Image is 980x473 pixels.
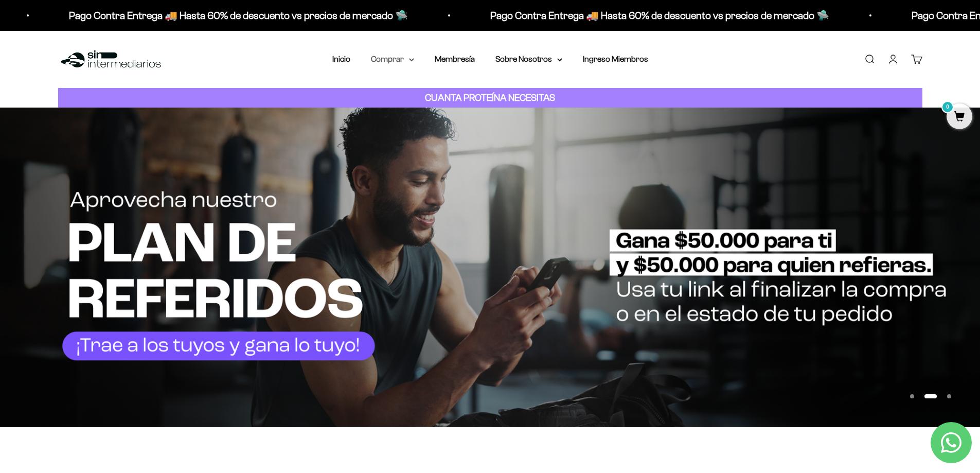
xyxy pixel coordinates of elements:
mark: 0 [941,101,954,113]
summary: Comprar [371,52,414,66]
a: Inicio [332,55,350,63]
a: Membresía [435,55,475,63]
a: 0 [947,112,972,123]
strong: CUANTA PROTEÍNA NECESITAS [425,92,555,103]
p: Pago Contra Entrega 🚚 Hasta 60% de descuento vs precios de mercado 🛸 [473,7,812,24]
summary: Sobre Nosotros [495,52,562,66]
a: Ingreso Miembros [583,55,648,63]
p: Pago Contra Entrega 🚚 Hasta 60% de descuento vs precios de mercado 🛸 [51,7,390,24]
